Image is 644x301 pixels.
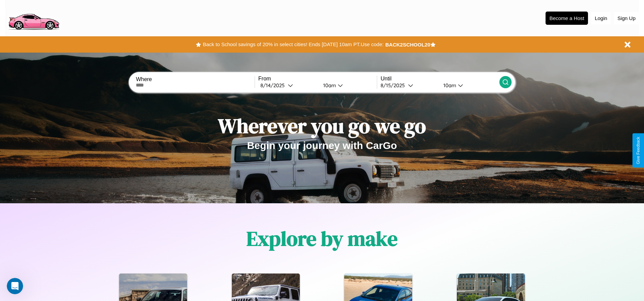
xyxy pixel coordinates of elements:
[246,225,398,252] h1: Explore by make
[318,82,377,89] button: 10am
[591,12,611,24] button: Login
[636,137,641,164] div: Give Feedback
[7,278,23,294] iframe: Intercom live chat
[260,82,288,89] div: 8 / 14 / 2025
[385,42,430,48] b: BACK2SCHOOL20
[438,82,499,89] button: 10am
[546,12,588,25] button: Become a Host
[5,3,62,32] img: logo
[136,76,254,82] label: Where
[258,76,377,82] label: From
[320,82,338,89] div: 10am
[381,76,499,82] label: Until
[201,40,385,49] button: Back to School savings of 20% in select cities! Ends [DATE] 10am PT.Use code:
[440,82,458,89] div: 10am
[381,82,408,89] div: 8 / 15 / 2025
[258,82,318,89] button: 8/14/2025
[614,12,639,24] button: Sign Up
